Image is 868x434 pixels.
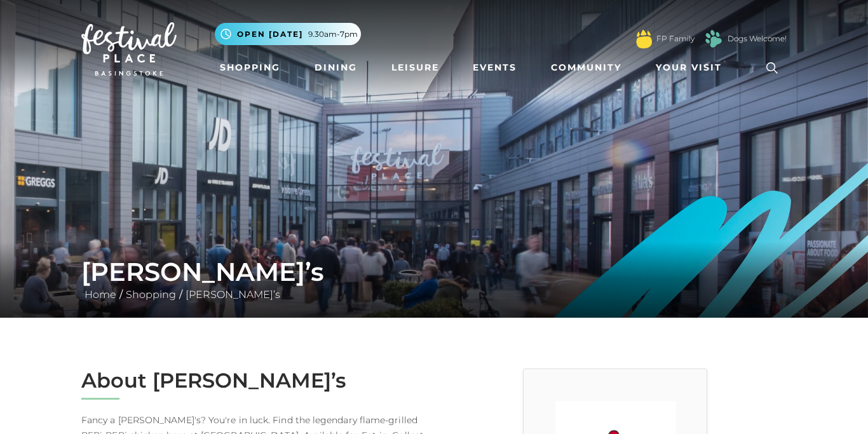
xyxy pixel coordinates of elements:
[308,29,358,40] span: 9.30am-7pm
[656,61,722,74] span: Your Visit
[81,369,424,393] h2: About [PERSON_NAME]’s
[651,56,733,79] a: Your Visit
[182,288,283,301] a: [PERSON_NAME]’s
[237,29,303,40] span: Open [DATE]
[81,257,787,287] h1: [PERSON_NAME]’s
[81,288,119,301] a: Home
[728,33,787,44] a: Dogs Welcome!
[215,56,285,79] a: Shopping
[215,23,361,45] button: Open [DATE] 9.30am-7pm
[81,22,177,76] img: Festival Place Logo
[309,56,362,79] a: Dining
[123,288,179,301] a: Shopping
[386,56,444,79] a: Leisure
[468,56,522,79] a: Events
[72,257,796,302] div: / /
[656,33,695,44] a: FP Family
[546,56,627,79] a: Community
